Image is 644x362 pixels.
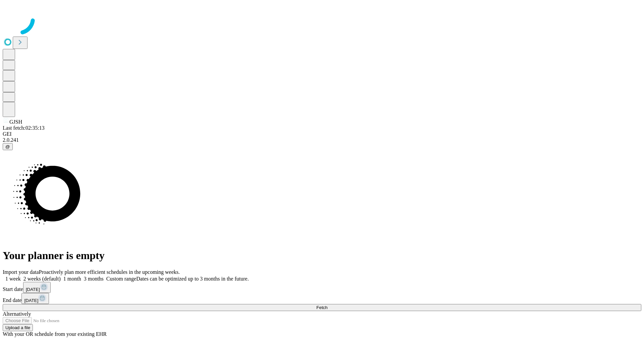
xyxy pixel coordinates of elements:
[5,276,21,282] span: 1 week
[106,276,136,282] span: Custom range
[3,324,33,331] button: Upload a file
[136,276,249,282] span: Dates can be optimized up to 3 months in the future.
[63,276,81,282] span: 1 month
[5,144,10,149] span: @
[3,311,31,317] span: Alternatively
[21,293,49,304] button: [DATE]
[3,137,641,143] div: 2.0.241
[3,131,641,137] div: GEI
[3,249,641,262] h1: Your planner is empty
[3,269,39,275] span: Import your data
[23,282,51,293] button: [DATE]
[26,287,40,292] span: [DATE]
[3,125,45,131] span: Last fetch: 02:35:13
[84,276,104,282] span: 3 months
[9,119,22,125] span: GJSH
[3,331,107,337] span: With your OR schedule from your existing EHR
[3,293,641,304] div: End date
[24,298,38,303] span: [DATE]
[3,143,13,150] button: @
[23,276,61,282] span: 2 weeks (default)
[3,304,641,311] button: Fetch
[3,282,641,293] div: Start date
[39,269,180,275] span: Proactively plan more efficient schedules in the upcoming weeks.
[316,305,327,310] span: Fetch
